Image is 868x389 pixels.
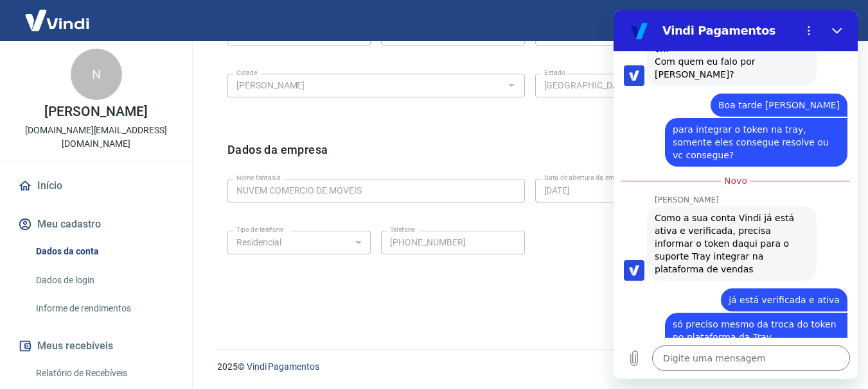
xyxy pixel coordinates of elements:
[31,360,177,386] a: Relatório de Recebíveis
[15,172,177,200] a: Início
[236,173,281,183] label: Nome fantasia
[10,124,182,151] p: [DOMAIN_NAME][EMAIL_ADDRESS][DOMAIN_NAME]
[15,1,99,40] img: Vindi
[247,361,319,372] a: Vindi Pagamentos
[236,68,257,78] label: Cidade
[390,225,415,235] label: Telefone
[231,78,500,94] input: Digite aqui algumas palavras para buscar a cidade
[544,68,565,78] label: Estado
[31,295,177,322] a: Informe de rendimentos
[31,238,177,265] a: Dados da conta
[71,49,122,100] div: N
[15,332,177,360] button: Meus recebíveis
[806,9,853,33] button: Sair
[535,179,801,203] input: DD/MM/YYYY
[614,10,858,379] iframe: Janela de mensagens
[236,225,283,235] label: Tipo de telefone
[227,141,328,174] h6: Dados da empresa
[15,210,177,238] button: Meu cadastro
[44,105,147,119] p: [PERSON_NAME]
[31,267,177,294] a: Dados de login
[217,360,837,374] p: 2025 ©
[544,173,631,183] label: Data de abertura da empresa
